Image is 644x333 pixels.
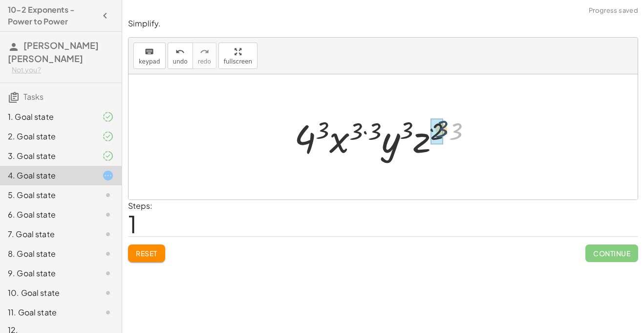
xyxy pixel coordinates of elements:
[8,248,86,260] div: 8. Goal state
[128,244,165,262] button: Reset
[133,43,166,69] button: keyboardkeypad
[8,4,96,27] h4: 10-2 Exponents - Power to Power
[102,209,114,221] i: Task not started.
[145,46,154,58] i: keyboard
[8,150,86,162] div: 3. Goal state
[193,43,216,69] button: redoredo
[102,248,114,260] i: Task not started.
[8,111,86,123] div: 1. Goal state
[589,6,638,16] span: Progress saved
[218,43,258,69] button: fullscreen
[8,287,86,299] div: 10. Goal state
[200,46,209,58] i: redo
[224,58,252,65] span: fullscreen
[173,58,188,65] span: undo
[198,58,211,65] span: redo
[8,307,86,318] div: 11. Goal state
[23,91,43,102] span: Tasks
[102,170,114,181] i: Task started.
[139,58,160,65] span: keypad
[128,18,638,29] p: Simplify.
[8,189,86,201] div: 5. Goal state
[102,150,114,162] i: Task finished and part of it marked as correct.
[102,131,114,142] i: Task finished and part of it marked as correct.
[102,228,114,240] i: Task not started.
[102,287,114,299] i: Task not started.
[175,46,185,58] i: undo
[128,209,137,239] span: 1
[8,170,86,181] div: 4. Goal state
[128,200,152,211] label: Steps:
[168,43,193,69] button: undoundo
[8,267,86,279] div: 9. Goal state
[8,40,99,64] span: [PERSON_NAME] [PERSON_NAME]
[102,307,114,318] i: Task not started.
[102,189,114,201] i: Task not started.
[102,111,114,123] i: Task finished and part of it marked as correct.
[102,267,114,279] i: Task not started.
[12,65,114,75] div: Not you?
[136,249,157,258] span: Reset
[8,131,86,142] div: 2. Goal state
[8,209,86,221] div: 6. Goal state
[8,228,86,240] div: 7. Goal state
